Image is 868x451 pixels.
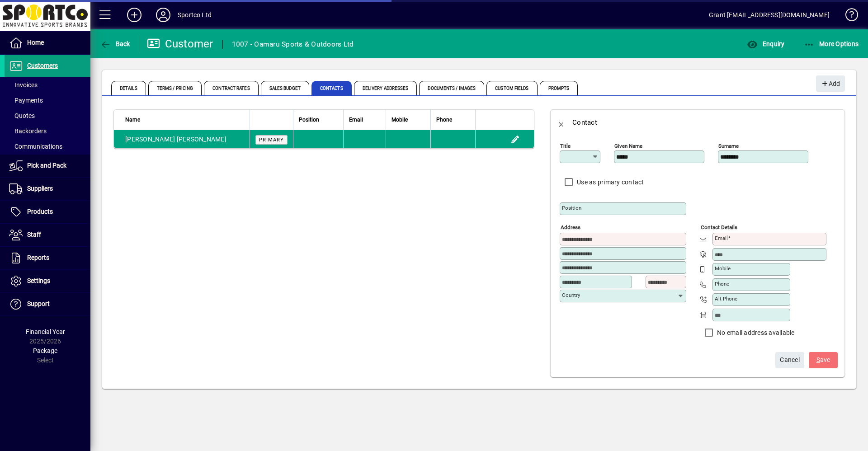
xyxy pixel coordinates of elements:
[149,7,178,23] button: Profile
[715,328,795,337] label: No email address available
[5,108,90,123] a: Quotes
[775,352,804,368] button: Cancel
[715,265,731,272] mat-label: Mobile
[5,123,90,139] a: Backorders
[715,235,728,241] mat-label: Email
[802,36,861,52] button: More Options
[27,254,49,261] span: Reports
[111,81,146,95] span: Details
[27,185,53,192] span: Suppliers
[9,112,35,119] span: Quotes
[9,97,43,104] span: Payments
[562,205,581,211] mat-label: Position
[5,224,90,246] a: Staff
[125,115,244,125] div: Name
[715,281,729,287] mat-label: Phone
[9,127,47,135] span: Backorders
[486,81,537,95] span: Custom Fields
[27,39,44,46] span: Home
[9,81,38,89] span: Invoices
[551,112,572,133] button: Back
[436,115,452,125] span: Phone
[572,115,597,130] div: Contact
[816,356,820,363] span: S
[5,32,90,54] a: Home
[709,8,830,22] div: Grant [EMAIL_ADDRESS][DOMAIN_NAME]
[614,143,642,149] mat-label: Given name
[299,115,319,125] span: Position
[816,352,830,367] span: ave
[27,277,50,284] span: Settings
[204,81,258,95] span: Contract Rates
[98,36,132,52] button: Back
[5,178,90,200] a: Suppliers
[299,115,338,125] div: Position
[718,143,739,149] mat-label: Surname
[232,37,354,52] div: 1007 - Oamaru Sports & Outdoors Ltd
[5,201,90,223] a: Products
[804,40,859,47] span: More Options
[120,7,149,23] button: Add
[5,155,90,177] a: Pick and Pack
[436,115,470,125] div: Phone
[5,93,90,108] a: Payments
[392,115,425,125] div: Mobile
[540,81,578,95] span: Prompts
[745,36,787,52] button: Enquiry
[392,115,408,125] span: Mobile
[26,328,65,335] span: Financial Year
[821,76,840,91] span: Add
[349,115,380,125] div: Email
[575,178,644,187] label: Use as primary contact
[261,81,309,95] span: Sales Budget
[125,115,140,125] span: Name
[27,300,50,307] span: Support
[419,81,484,95] span: Documents / Images
[259,137,284,143] span: Primary
[5,139,90,154] a: Communications
[560,143,571,149] mat-label: Title
[5,77,90,93] a: Invoices
[147,37,213,51] div: Customer
[27,62,58,69] span: Customers
[747,40,784,47] span: Enquiry
[148,81,202,95] span: Terms / Pricing
[33,347,57,354] span: Package
[809,352,838,368] button: Save
[816,75,845,92] button: Add
[27,231,41,238] span: Staff
[562,292,580,298] mat-label: Country
[177,136,226,143] span: [PERSON_NAME]
[27,208,53,215] span: Products
[27,162,66,169] span: Pick and Pack
[100,40,130,47] span: Back
[780,352,800,367] span: Cancel
[311,81,352,95] span: Contacts
[9,143,62,150] span: Communications
[5,270,90,292] a: Settings
[839,2,857,31] a: Knowledge Base
[125,136,175,143] span: [PERSON_NAME]
[5,293,90,315] a: Support
[354,81,417,95] span: Delivery Addresses
[178,8,212,22] div: Sportco Ltd
[715,296,737,302] mat-label: Alt Phone
[5,247,90,269] a: Reports
[349,115,363,125] span: Email
[90,36,140,52] app-page-header-button: Back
